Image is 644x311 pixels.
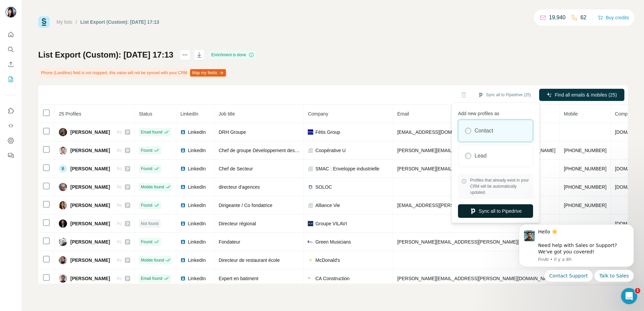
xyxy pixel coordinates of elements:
img: Avatar [59,274,67,283]
span: [EMAIL_ADDRESS][DOMAIN_NAME] [397,129,477,135]
span: Job title [218,111,235,117]
span: [PERSON_NAME] [70,220,110,227]
img: LinkedIn logo [180,148,186,153]
span: Mobile found [141,257,164,263]
span: [EMAIL_ADDRESS][PERSON_NAME][DOMAIN_NAME] [397,203,516,208]
div: Phone (Landline) field is not mapped, this value will not be synced with your CRM [38,67,227,79]
button: Sync all to Pipedrive (25) [473,90,536,100]
span: Company [308,111,328,117]
span: LinkedIn [188,220,206,227]
p: Add new profiles as [458,107,533,117]
span: DRH Groupe [218,129,246,135]
img: company-logo [308,276,313,281]
span: 1 [635,288,640,293]
img: company-logo [308,184,313,190]
h1: List Export (Custom): [DATE] 17:13 [38,49,174,60]
img: Avatar [59,220,67,228]
img: Avatar [59,238,67,246]
span: LinkedIn [180,111,198,117]
img: LinkedIn logo [180,129,186,135]
p: 19,940 [549,14,566,22]
span: [PERSON_NAME] [70,239,110,245]
img: Avatar [59,128,67,136]
ringoverc2c-number-84e06f14122c: [PHONE_NUMBER] [564,184,606,190]
img: company-logo [308,257,313,263]
span: Email [397,111,409,117]
span: Groupe VILAVI [315,220,347,227]
img: LinkedIn logo [180,203,186,208]
ringoverc2c-number-84e06f14122c: [PHONE_NUMBER] [564,203,606,208]
span: Chef de groupe Développement des Ventes [218,148,310,153]
img: LinkedIn logo [180,221,186,226]
span: [PERSON_NAME][EMAIL_ADDRESS][PERSON_NAME][DOMAIN_NAME] [397,239,555,245]
span: LinkedIn [188,184,206,190]
span: [PERSON_NAME] [70,275,110,282]
span: Green Musicians [315,239,351,245]
span: Email found [141,275,162,282]
iframe: Intercom notifications message [509,218,644,286]
img: company-logo [308,241,313,243]
span: Chef de Secteur [218,166,253,171]
span: CA Construction [315,275,349,282]
ringoverc2c-84e06f14122c: Call with Ringover [564,166,606,171]
span: Alliance Vie [315,202,340,209]
div: Enrichment is done [209,51,256,59]
span: Directeur régional [218,221,256,226]
span: Expert en batiment [218,276,258,281]
img: Avatar [59,146,67,154]
ringoverc2c-number-84e06f14122c: [PHONE_NUMBER] [564,148,606,153]
a: My lists [56,19,72,25]
span: [PERSON_NAME][EMAIL_ADDRESS][PERSON_NAME][DOMAIN_NAME] [397,276,555,281]
ringoverc2c-84e06f14122c: Call with Ringover [564,203,606,208]
button: Quick start [5,28,16,41]
li: / [76,19,77,25]
span: Found [141,202,152,208]
span: [PERSON_NAME] [70,184,110,190]
img: LinkedIn logo [180,257,186,263]
ringoverc2c-84e06f14122c: Call with Ringover [564,148,606,153]
iframe: Intercom live chat [621,288,637,304]
img: company-logo [308,221,313,226]
span: Mobile [564,111,578,117]
span: Found [141,147,152,153]
label: Contact [475,127,493,135]
img: LinkedIn logo [180,239,186,245]
span: Found [141,239,152,245]
button: Buy credits [598,13,629,22]
span: McDonald's [315,257,340,264]
button: Dashboard [5,134,16,147]
span: Not found [141,221,158,227]
span: LinkedIn [188,257,206,264]
span: Status [139,111,152,117]
span: Directeur de restaurant école [218,257,280,263]
span: [PERSON_NAME] [70,147,110,154]
span: LinkedIn [188,239,206,245]
span: [PERSON_NAME] [70,129,110,136]
img: company-logo [308,129,313,135]
span: Fondateur [218,239,240,245]
button: actions [180,49,190,60]
span: LinkedIn [188,202,206,209]
ringoverc2c-number-84e06f14122c: [PHONE_NUMBER] [564,166,606,171]
span: Mobile found [141,184,164,190]
button: Map my fields [190,69,226,77]
span: [PERSON_NAME] [70,202,110,209]
span: LinkedIn [188,275,206,282]
img: Avatar [5,7,16,18]
img: LinkedIn logo [180,166,186,171]
span: [PERSON_NAME][EMAIL_ADDRESS][DOMAIN_NAME] [397,166,516,171]
div: B [59,165,67,173]
button: My lists [5,73,16,85]
span: SOLOC [315,184,332,190]
span: Found [141,166,152,172]
ringoverc2c-84e06f14122c: Call with Ringover [564,184,606,190]
span: SMAC : Enveloppe industrielle [315,165,379,172]
button: Use Surfe API [5,120,16,132]
p: 62 [580,14,586,22]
